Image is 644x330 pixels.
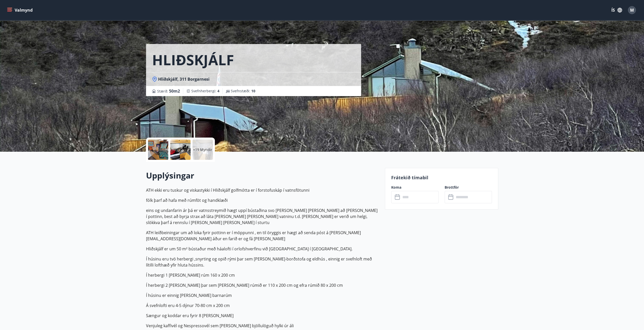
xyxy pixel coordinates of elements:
h1: HLIÐSKJÁLF [152,50,234,69]
p: Í herbergi 2 [PERSON_NAME] þar sem [PERSON_NAME] rúmið er 110 x 200 cm og efra rúmið 80 x 200 cm [146,282,379,288]
span: 50 m2 [169,88,180,94]
h2: Upplýsingar [146,170,379,181]
span: Svefnherbergi : [191,89,219,94]
button: menu [6,6,35,15]
span: Stærð : [157,88,180,94]
p: Í húsinu er einnig [PERSON_NAME] barnarúm [146,292,379,298]
span: 10 [251,89,255,93]
span: 4 [217,89,219,93]
button: ÍS [609,6,625,15]
p: Í herbergi 1 [PERSON_NAME] rúm 160 x 200 cm [146,272,379,278]
p: eins og undanfarin ár þá er vatnsstreymið hægt uppí bústaðina svo [PERSON_NAME] [PERSON_NAME] að ... [146,207,379,226]
span: Hliðskjálf, 311 Borgarnesi [158,76,210,82]
span: M [630,7,634,13]
p: +19 Myndir [193,147,212,152]
p: Í húsinu eru tvö herbergi ,snyrting og opið rými þar sem [PERSON_NAME]-borðstofa og eldhús , einn... [146,256,379,268]
button: M [626,4,638,16]
p: Frátekið tímabil [391,174,492,181]
p: ATH leiðbeiningar um að loka fyrir pottinn er í möppunni , en til öryggis er hægt að senda póst á... [146,230,379,242]
p: Á svefnlofti eru 4-5 dýnur 70-80 cm x 200 cm [146,302,379,309]
p: ATH ekki eru tuskur og viskastykki í Hliðskjálf golfmótta er í forstofuskáp í vatnsfötunni [146,187,379,193]
p: fólk þarf að hafa með rúmföt og handklæði [146,197,379,203]
label: Brottför [445,185,492,190]
p: Venjuleg kaffivél og Nespressovél sem [PERSON_NAME] bjöllulöguð hylki úr áli [146,323,379,329]
label: Koma [391,185,439,190]
span: Svefnstæði : [231,89,255,94]
p: Sængur og koddar eru fyrir 8 [PERSON_NAME] [146,313,379,319]
p: Hliðskjálf er um 50 m² bústaður með háalofti í orlofshverfinu við [GEOGRAPHIC_DATA] í [GEOGRAPHIC... [146,246,379,252]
